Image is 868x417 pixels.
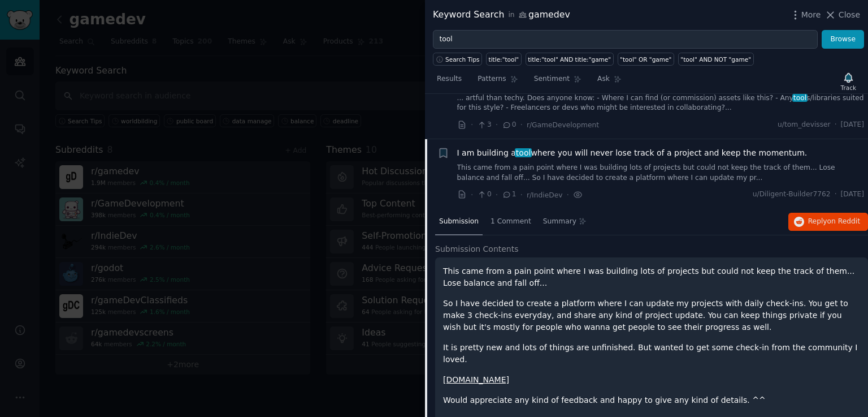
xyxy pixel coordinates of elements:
span: Reply [808,217,860,227]
a: title:"tool" AND title:"game" [526,53,614,66]
a: "tool" OR "game" [618,53,674,66]
div: Keyword Search gamedev [433,8,570,22]
span: Close [839,9,860,21]
span: Results [437,74,462,84]
span: · [471,119,473,131]
span: Summary [543,217,576,227]
button: Browse [822,30,864,49]
a: Ask [593,70,626,93]
span: tool [515,148,532,157]
a: Patterns [474,70,522,93]
a: Sentiment [530,70,585,93]
span: More [801,9,821,21]
span: · [835,190,837,200]
span: r/GameDevelopment [527,121,599,129]
span: [DATE] [841,190,864,200]
a: [DOMAIN_NAME] [443,375,509,384]
div: "tool" AND NOT "game" [680,55,751,63]
div: "tool" OR "game" [620,55,671,63]
p: It is pretty new and lots of things are unfinished. But wanted to get some check-in from the comm... [443,342,860,366]
p: Would appreciate any kind of feedback and happy to give any kind of details. ^^ [443,394,860,406]
span: u/Diligent-Builder7762 [753,190,831,200]
a: Results [433,70,466,93]
a: title:"tool" [486,53,522,66]
span: I am building a where you will never lose track of a project and keep the momentum. [457,147,808,159]
span: Ask [597,74,610,84]
span: 3 [477,120,491,130]
span: [DATE] [841,120,864,130]
span: 1 Comment [491,217,531,227]
div: Track [841,84,856,92]
div: title:"tool" [489,55,519,63]
span: on Reddit [827,217,860,225]
span: tool [792,94,808,102]
span: u/tom_devisser [778,120,831,130]
span: Patterns [478,74,506,84]
p: So I have decided to create a platform where I can update my projects with daily check-ins. You g... [443,298,860,333]
span: Submission Contents [435,243,519,255]
p: This came from a pain point where I was building lots of projects but could not keep the track of... [443,265,860,289]
span: 0 [502,120,516,130]
a: ... artful than techy. Does anyone know: - Where I can find (or commission) assets like this? - A... [457,93,865,113]
span: · [520,119,523,131]
span: · [496,119,498,131]
button: Track [837,70,860,93]
span: 0 [477,190,491,200]
a: This came from a pain point where I was building lots of projects but could not keep the track of... [457,163,865,183]
span: r/IndieDev [527,191,562,199]
input: Try a keyword related to your business [433,30,818,49]
button: Search Tips [433,53,482,66]
span: in [508,10,514,20]
span: · [496,189,498,201]
a: "tool" AND NOT "game" [678,53,754,66]
a: I am building atoolwhere you will never lose track of a project and keep the momentum. [457,147,808,159]
span: Sentiment [534,74,570,84]
span: Search Tips [445,55,480,63]
span: · [566,189,568,201]
button: More [789,9,821,21]
span: · [520,189,523,201]
span: Submission [439,217,479,227]
div: title:"tool" AND title:"game" [528,55,611,63]
button: Replyon Reddit [788,213,868,231]
span: · [835,120,837,130]
span: 1 [502,190,516,200]
button: Close [824,9,860,21]
span: · [471,189,473,201]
